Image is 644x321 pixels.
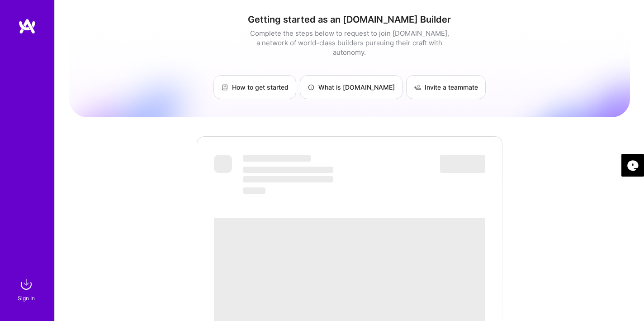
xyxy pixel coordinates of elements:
[243,167,333,173] span: ‌
[19,275,35,303] a: sign inSign In
[300,75,402,99] a: What is [DOMAIN_NAME]
[243,155,311,162] span: ‌
[308,84,315,91] img: What is A.Team
[18,18,36,34] img: logo
[414,84,421,91] img: Invite a teammate
[17,275,35,293] img: sign in
[406,75,486,99] a: Invite a teammate
[440,155,485,173] span: ‌
[69,14,630,25] h1: Getting started as an [DOMAIN_NAME] Builder
[243,187,265,194] span: ‌
[248,29,451,57] div: Complete the steps below to request to join [DOMAIN_NAME], a network of world-class builders purs...
[243,176,333,182] span: ‌
[214,155,232,173] span: ‌
[221,84,228,91] img: How to get started
[213,75,296,99] a: How to get started
[18,293,35,303] div: Sign In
